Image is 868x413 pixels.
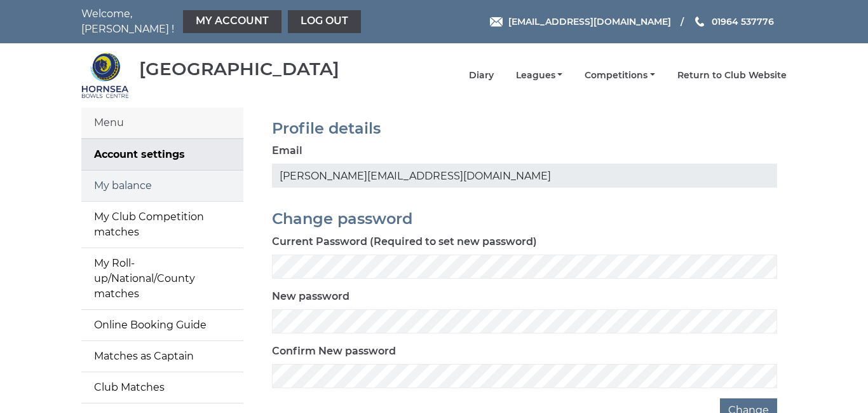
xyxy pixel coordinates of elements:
[288,10,361,33] a: Log out
[272,289,349,304] label: New password
[81,139,243,170] a: Account settings
[490,17,503,27] img: Email
[81,171,243,201] a: My balance
[272,120,777,137] h2: Profile details
[693,15,774,29] a: Phone us 01964 537776
[81,108,243,139] div: Menu
[272,344,396,359] label: Confirm New password
[712,16,774,27] span: 01964 537776
[81,310,243,340] a: Online Booking Guide
[139,59,339,79] div: [GEOGRAPHIC_DATA]
[585,69,655,81] a: Competitions
[183,10,281,33] a: My Account
[81,202,243,248] a: My Club Competition matches
[81,341,243,372] a: Matches as Captain
[508,16,671,27] span: [EMAIL_ADDRESS][DOMAIN_NAME]
[272,143,302,158] label: Email
[81,6,364,37] nav: Welcome, [PERSON_NAME] !
[81,248,243,309] a: My Roll-up/National/County matches
[677,69,787,81] a: Return to Club Website
[490,15,671,29] a: Email [EMAIL_ADDRESS][DOMAIN_NAME]
[81,372,243,403] a: Club Matches
[272,234,537,249] label: Current Password (Required to set new password)
[469,69,494,81] a: Diary
[695,17,704,27] img: Phone us
[81,52,129,99] img: Hornsea Bowls Centre
[272,211,777,227] h2: Change password
[516,69,563,81] a: Leagues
